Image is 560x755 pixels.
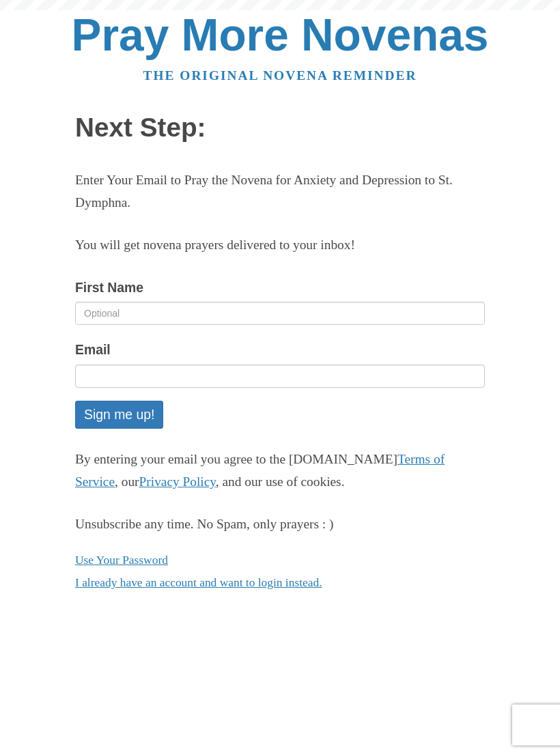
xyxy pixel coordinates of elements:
[75,339,111,361] label: Email
[72,10,489,60] a: Pray More Novenas
[75,448,485,494] p: By entering your email you agree to the [DOMAIN_NAME] , our , and our use of cookies.
[75,234,485,257] p: You will get novena prayers delivered to your inbox!
[139,474,216,489] a: Privacy Policy
[75,302,485,325] input: Optional
[75,575,322,589] a: I already have an account and want to login instead.
[75,169,485,214] p: Enter Your Email to Pray the Novena for Anxiety and Depression to St. Dymphna.
[75,276,143,299] label: First Name
[143,68,417,83] a: The original novena reminder
[75,113,485,143] h1: Next Step:
[75,553,168,567] a: Use Your Password
[75,401,163,429] button: Sign me up!
[75,513,485,536] div: Unsubscribe any time. No Spam, only prayers : )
